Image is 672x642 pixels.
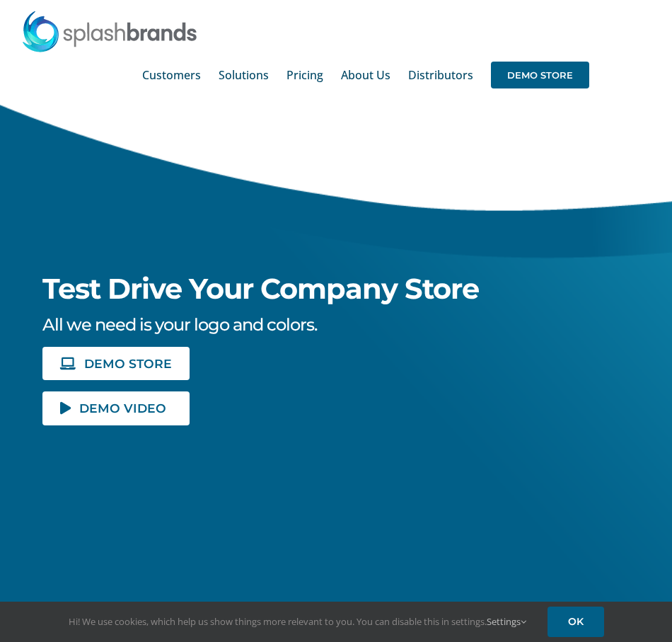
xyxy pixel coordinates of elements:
[341,69,390,81] span: About Us
[142,52,201,98] a: Customers
[142,69,201,81] span: Customers
[69,615,526,628] span: Hi! We use cookies, which help us show things more relevant to you. You can disable this in setti...
[491,52,589,98] a: DEMO STORE
[142,52,607,98] nav: Main Menu
[84,357,172,369] span: DEMO STORE
[42,271,479,306] span: Test Drive Your Company Store
[548,607,604,637] a: OK
[286,52,323,98] a: Pricing
[286,69,323,81] span: Pricing
[42,347,190,380] a: DEMO STORE
[491,62,589,88] span: DEMO STORE
[79,402,166,414] span: DEMO VIDEO
[42,314,317,335] span: All we need is your logo and colors.
[21,10,198,52] img: SplashBrands.com Logo
[487,615,526,628] a: Settings
[408,52,473,98] a: Distributors
[219,69,269,81] span: Solutions
[408,69,473,81] span: Distributors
